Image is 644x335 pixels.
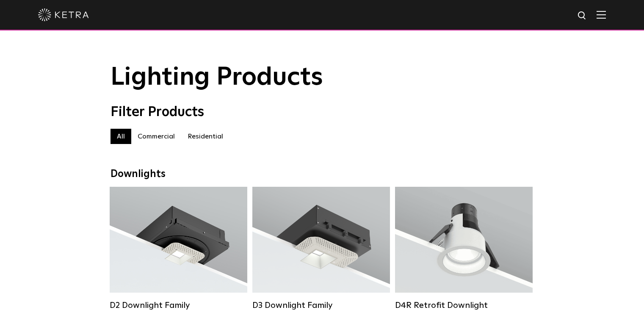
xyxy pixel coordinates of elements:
[38,8,89,21] img: ketra-logo-2019-white
[111,129,131,144] label: All
[111,104,534,120] div: Filter Products
[111,168,534,180] div: Downlights
[110,300,247,310] div: D2 Downlight Family
[111,65,323,90] span: Lighting Products
[597,11,606,19] img: Hamburger%20Nav.svg
[110,187,247,310] a: D2 Downlight Family Lumen Output:1200Colors:White / Black / Gloss Black / Silver / Bronze / Silve...
[252,187,390,310] a: D3 Downlight Family Lumen Output:700 / 900 / 1100Colors:White / Black / Silver / Bronze / Paintab...
[252,300,390,310] div: D3 Downlight Family
[395,187,533,310] a: D4R Retrofit Downlight Lumen Output:800Colors:White / BlackBeam Angles:15° / 25° / 40° / 60°Watta...
[181,129,229,144] label: Residential
[131,129,181,144] label: Commercial
[577,11,588,21] img: search icon
[395,300,533,310] div: D4R Retrofit Downlight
